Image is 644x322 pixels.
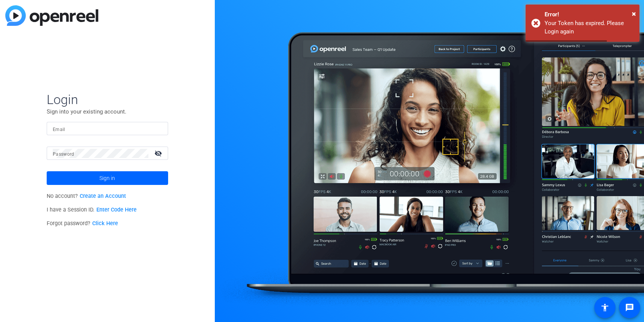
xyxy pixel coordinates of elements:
[53,152,74,157] mat-label: Password
[545,19,634,36] div: Your Token has expired. Please Login again
[5,5,98,26] img: blue-gradient.svg
[53,127,65,132] mat-label: Email
[47,220,118,227] span: Forgot password?
[150,148,168,159] mat-icon: visibility_off
[47,107,168,116] p: Sign into your existing account.
[47,171,168,185] button: Sign in
[99,169,115,188] span: Sign in
[96,207,137,213] a: Enter Code Here
[80,193,126,199] a: Create an Account
[92,220,118,227] a: Click Here
[600,303,609,312] mat-icon: accessibility
[625,303,634,312] mat-icon: message
[47,193,126,199] span: No account?
[632,9,636,18] span: ×
[632,8,636,19] button: Close
[545,10,634,19] div: Error!
[47,92,168,107] span: Login
[47,207,137,213] span: I have a Session ID.
[53,124,162,133] input: Enter Email Address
